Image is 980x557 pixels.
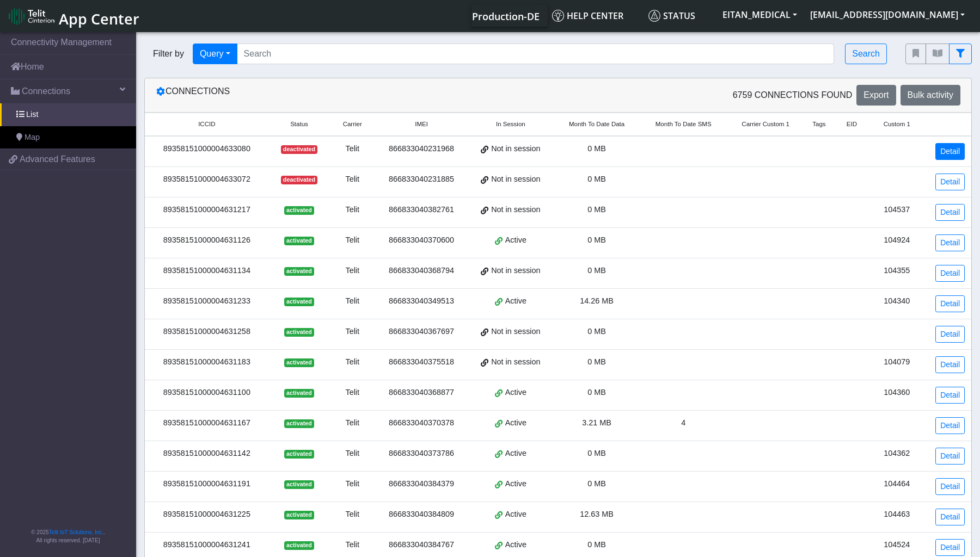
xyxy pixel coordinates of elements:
span: Export [863,90,889,100]
div: Telit [336,448,369,460]
span: activated [284,237,314,245]
div: Connections [148,85,558,106]
span: Active [505,234,526,246]
div: 89358151000004633080 [151,143,262,155]
span: Month To Date SMS [656,120,712,129]
span: activated [284,511,314,519]
div: 104464 [876,478,917,490]
span: 6759 Connections found [733,89,853,102]
a: Detail [935,387,965,404]
span: 0 MB [587,205,606,214]
div: 89358151000004631225 [151,509,262,521]
button: EITAN_MEDICAL [716,5,804,24]
a: Detail [935,143,965,160]
div: 104362 [876,448,917,460]
div: 4 [646,417,720,429]
div: 104340 [876,295,917,307]
div: 866833040368877 [382,387,461,399]
span: Map [24,132,40,144]
a: Detail [935,234,965,251]
a: App Center [9,4,138,28]
span: Active [505,417,526,429]
span: Not in session [491,326,540,338]
div: Telit [336,387,369,399]
span: Active [505,539,526,551]
span: Carrier [343,120,362,129]
span: In Session [496,120,525,129]
div: 866833040367697 [382,326,461,338]
span: 0 MB [587,175,606,183]
a: Detail [935,509,965,525]
div: Telit [336,204,369,216]
div: Telit [336,174,369,185]
a: Detail [935,417,965,434]
span: 12.63 MB [580,510,614,518]
a: Detail [935,204,965,221]
div: 104079 [876,356,917,368]
div: Telit [336,417,369,429]
a: Status [644,5,716,27]
span: 0 MB [587,357,606,366]
div: 89358151000004631233 [151,295,262,307]
div: Telit [336,265,369,277]
div: 89358151000004631126 [151,234,262,246]
a: Telit IoT Solutions, Inc. [49,529,103,535]
a: Detail [935,265,965,282]
div: 104924 [876,234,917,246]
span: activated [284,450,314,459]
span: 0 MB [587,236,606,244]
div: Telit [336,234,369,246]
div: Telit [336,539,369,551]
span: Active [505,509,526,521]
div: 89358151000004631258 [151,326,262,338]
span: Bulk activity [908,90,953,100]
span: Active [505,387,526,399]
span: 0 MB [587,144,606,153]
div: 866833040231885 [382,174,461,185]
div: Telit [336,143,369,155]
div: 89358151000004631100 [151,387,262,399]
button: Query [193,44,237,64]
div: 89358151000004631191 [151,478,262,490]
span: activated [284,206,314,215]
div: 866833040384767 [382,539,461,551]
span: activated [284,389,314,398]
div: 866833040368794 [382,265,461,277]
div: 866833040375518 [382,356,461,368]
span: ICCID [198,120,215,129]
span: activated [284,298,314,306]
a: Help center [548,5,644,27]
span: Not in session [491,143,540,155]
div: 104463 [876,509,917,521]
a: Detail [935,295,965,312]
div: Telit [336,326,369,338]
span: 0 MB [587,388,606,397]
div: 866833040384379 [382,478,461,490]
span: Active [505,295,526,307]
a: Detail [935,326,965,343]
div: Telit [336,295,369,307]
img: status.svg [648,10,660,22]
span: Status [290,120,308,129]
span: activated [284,419,314,428]
span: deactivated [281,145,318,154]
button: [EMAIL_ADDRESS][DOMAIN_NAME] [804,5,971,24]
span: Not in session [491,174,540,185]
img: logo-telit-cinterion-gw-new.png [9,8,54,25]
div: 104524 [876,539,917,551]
span: Carrier Custom 1 [742,120,789,129]
div: 89358151000004631142 [151,448,262,460]
span: 0 MB [587,479,606,488]
span: 0 MB [587,449,606,457]
span: Help center [552,10,623,22]
span: Active [505,478,526,490]
span: Not in session [491,265,540,277]
div: 104360 [876,387,917,399]
span: IMEI [415,120,428,129]
a: Detail [935,448,965,465]
div: 104537 [876,204,917,216]
button: Export [856,85,896,106]
button: Bulk activity [901,85,960,106]
span: Not in session [491,356,540,368]
div: 89358151000004631167 [151,417,262,429]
